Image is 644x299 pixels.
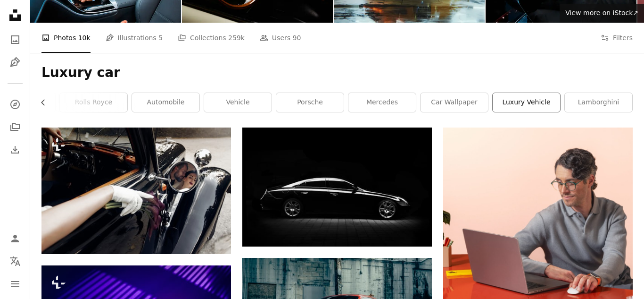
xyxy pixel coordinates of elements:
a: Collections [6,118,25,137]
a: car wallpaper [421,93,488,112]
a: Home — Unsplash [6,6,25,26]
img: luxury elegant wedding couple kissing and embracing in stylish black car. unusual view in mirror.... [41,128,231,254]
a: View more on iStock↗ [560,4,644,23]
span: 5 [158,33,163,43]
img: black sedan [242,128,432,247]
a: Explore [6,95,25,114]
button: Language [6,252,25,271]
h1: Luxury car [41,64,633,81]
a: Download History [6,140,25,159]
button: Filters [601,23,633,53]
button: Menu [6,274,25,293]
a: Log in / Sign up [6,229,25,248]
a: vehicle [204,93,272,112]
a: luxury vehicle [493,93,560,112]
span: View more on iStock ↗ [565,9,638,17]
a: Photos [6,30,25,49]
a: Illustrations 5 [106,23,163,53]
a: Users 90 [260,23,301,53]
button: scroll list to the left [41,93,52,112]
a: Illustrations [6,53,25,72]
a: mercedes [348,93,416,112]
span: 90 [293,33,301,43]
span: 259k [228,33,245,43]
a: porsche [276,93,344,112]
a: automobile [132,93,199,112]
a: luxury elegant wedding couple kissing and embracing in stylish black car. unusual view in mirror.... [41,187,231,195]
a: Collections 259k [178,23,245,53]
a: rolls royce [60,93,127,112]
a: black sedan [242,183,432,191]
a: lamborghini [565,93,632,112]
